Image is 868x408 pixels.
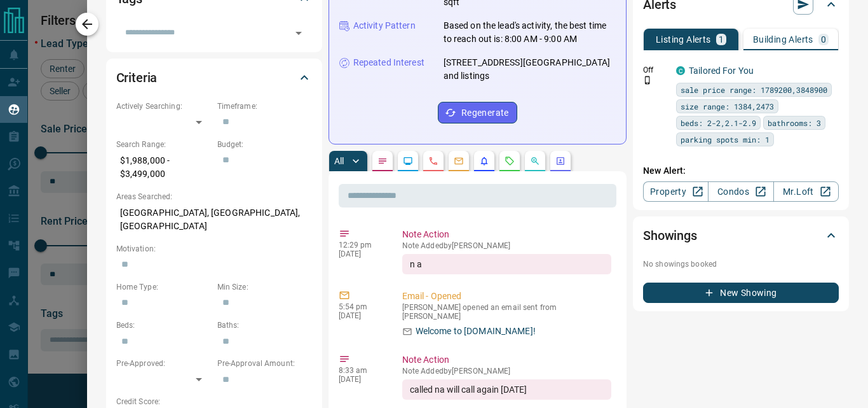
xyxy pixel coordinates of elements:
p: [DATE] [339,375,383,384]
p: 0 [821,35,826,44]
span: sale price range: 1789200,3848900 [681,83,827,96]
span: bathrooms: 3 [768,116,821,129]
p: Note Action [402,353,611,367]
p: Building Alerts [753,35,813,44]
a: Tailored For You [689,66,754,76]
a: Mr.Loft [773,181,839,202]
p: New Alert: [643,164,839,178]
p: Motivation: [116,243,312,255]
p: Min Size: [217,281,312,293]
span: size range: 1384,2473 [681,100,774,113]
p: All [334,157,344,165]
p: Off [643,64,668,76]
p: No showings booked [643,258,839,270]
p: $1,988,000 - $3,499,000 [116,150,211,185]
a: Property [643,181,709,202]
p: Repeated Interest [353,56,424,69]
a: Condos [708,181,773,202]
span: parking spots min: 1 [681,133,770,146]
div: Criteria [116,62,312,93]
p: [STREET_ADDRESS][GEOGRAPHIC_DATA] and listings [444,56,616,83]
p: Activity Pattern [353,19,416,32]
h2: Criteria [116,67,158,88]
p: [DATE] [339,250,383,258]
p: Pre-Approved: [116,358,211,369]
div: n a [402,254,611,274]
button: Open [290,24,308,42]
p: Timeframe: [217,101,312,112]
p: Search Range: [116,139,211,150]
p: Based on the lead's activity, the best time to reach out is: 8:00 AM - 9:00 AM [444,19,616,46]
div: Showings [643,220,839,251]
p: Budget: [217,139,312,150]
svg: Notes [377,156,388,166]
svg: Listing Alerts [479,156,489,166]
p: Credit Score: [116,396,312,407]
svg: Opportunities [530,156,540,166]
p: 12:29 pm [339,241,383,250]
span: beds: 2-2,2.1-2.9 [681,116,756,129]
p: Note Added by [PERSON_NAME] [402,241,611,250]
p: Welcome to [DOMAIN_NAME]! [416,325,536,338]
p: [PERSON_NAME] opened an email sent from [PERSON_NAME] [402,303,611,321]
p: Note Action [402,228,611,241]
svg: Lead Browsing Activity [403,156,413,166]
h2: Showings [643,225,697,246]
svg: Push Notification Only [643,76,652,85]
p: Pre-Approval Amount: [217,358,312,369]
svg: Agent Actions [555,156,566,166]
p: 1 [719,35,724,44]
button: New Showing [643,283,839,303]
p: 5:54 pm [339,302,383,311]
div: called na will call again [DATE] [402,379,611,400]
svg: Emails [454,156,464,166]
p: [GEOGRAPHIC_DATA], [GEOGRAPHIC_DATA], [GEOGRAPHIC_DATA] [116,202,312,237]
p: 8:33 am [339,366,383,375]
p: Baths: [217,320,312,331]
svg: Calls [428,156,438,166]
p: Home Type: [116,281,211,293]
p: Actively Searching: [116,101,211,112]
p: [DATE] [339,311,383,320]
div: condos.ca [676,66,685,75]
button: Regenerate [438,102,517,123]
p: Beds: [116,320,211,331]
p: Areas Searched: [116,191,312,202]
p: Listing Alerts [656,35,711,44]
p: Note Added by [PERSON_NAME] [402,367,611,376]
svg: Requests [505,156,515,166]
p: Email - Opened [402,290,611,303]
